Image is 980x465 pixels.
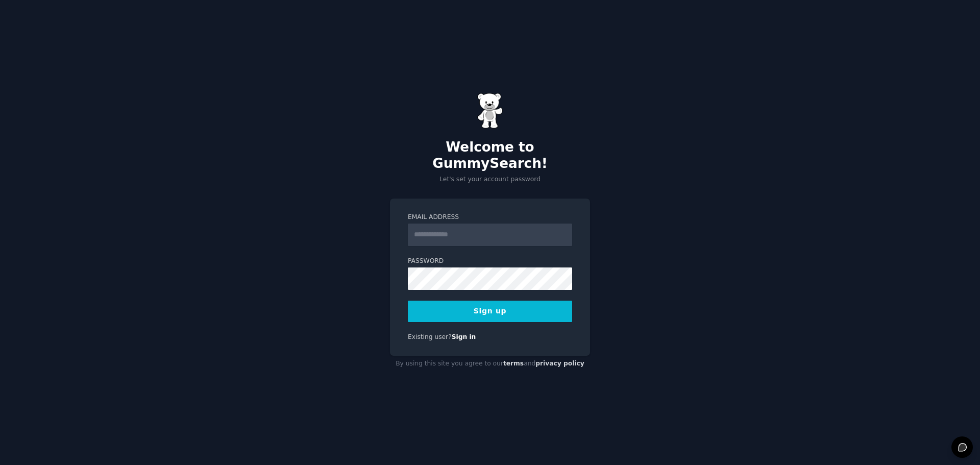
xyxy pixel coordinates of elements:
[390,175,590,184] p: Let's set your account password
[535,360,584,367] a: privacy policy
[503,360,524,367] a: terms
[390,356,590,372] div: By using this site you agree to our and
[408,213,572,222] label: Email Address
[477,93,503,129] img: Gummy Bear
[408,257,572,266] label: Password
[408,333,452,340] span: Existing user?
[408,301,572,322] button: Sign up
[452,333,476,340] a: Sign in
[390,139,590,172] h2: Welcome to GummySearch!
